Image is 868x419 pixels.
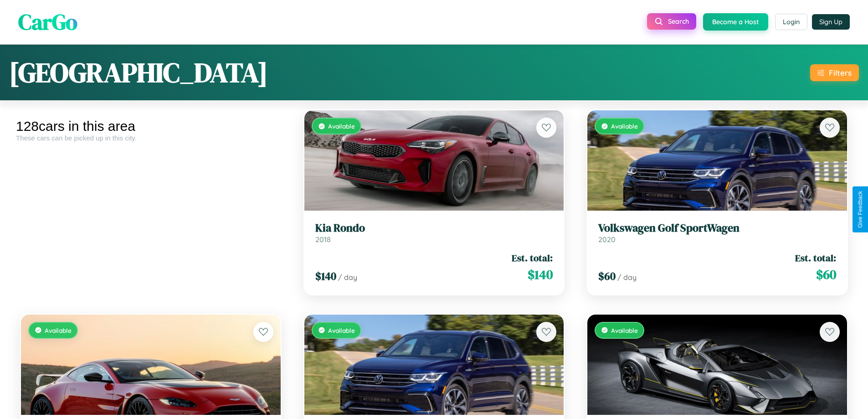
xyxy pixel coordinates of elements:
[315,269,336,284] span: $ 140
[598,222,836,244] a: Volkswagen Golf SportWagen2020
[16,134,286,142] div: These cars can be picked up in this city.
[598,269,616,284] span: $ 60
[315,222,553,244] a: Kia Rondo2018
[810,64,859,81] button: Filters
[328,122,355,130] span: Available
[328,326,355,334] span: Available
[598,235,616,244] span: 2020
[703,13,768,31] button: Become a Host
[16,119,286,134] div: 128 cars in this area
[829,68,852,78] div: Filters
[18,7,77,37] span: CarGo
[816,265,836,284] span: $ 60
[617,273,637,282] span: / day
[315,222,553,235] h3: Kia Rondo
[795,251,836,264] span: Est. total:
[315,235,331,244] span: 2018
[812,14,850,30] button: Sign Up
[45,326,72,334] span: Available
[9,54,268,91] h1: [GEOGRAPHIC_DATA]
[775,14,807,30] button: Login
[611,122,638,130] span: Available
[338,273,357,282] span: / day
[611,326,638,334] span: Available
[857,191,863,228] div: Give Feedback
[668,17,689,26] span: Search
[647,13,696,30] button: Search
[512,251,553,264] span: Est. total:
[528,265,553,284] span: $ 140
[598,222,836,235] h3: Volkswagen Golf SportWagen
